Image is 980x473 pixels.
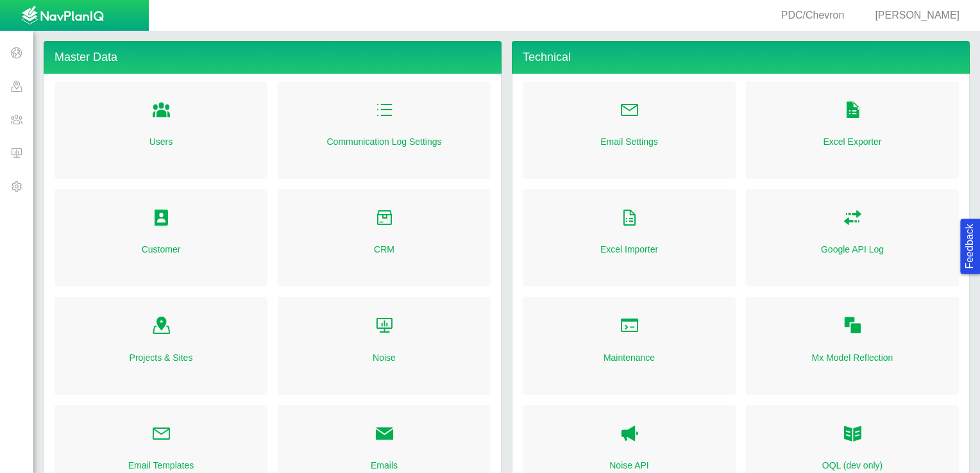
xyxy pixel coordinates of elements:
img: UrbanGroupSolutionsTheme$USG_Images$logo.png [21,6,104,26]
a: Folder Open Icon [375,420,394,449]
a: Folder Open Icon [375,204,394,233]
a: Email Settings [600,135,657,148]
div: Folder Open Icon CRM [278,189,491,286]
a: Maintenance [604,351,655,364]
h4: Technical [512,41,970,74]
a: Communication Log Settings [327,135,442,148]
div: Folder Open Icon Maintenance [523,297,736,394]
a: Customer [142,243,181,256]
div: Folder Open Icon Excel Importer [523,189,736,286]
div: Folder Open Icon Email Settings [523,81,736,179]
span: PDC/Chevron [781,10,845,21]
a: OQL (dev only) [822,459,883,472]
a: Folder Open Icon [620,312,639,340]
div: Folder Open Icon Customer [55,189,267,286]
a: Folder Open Icon [151,420,171,449]
a: Folder Open Icon [620,97,639,125]
a: Noise [373,351,396,364]
div: Folder Open Icon Users [55,81,267,179]
button: Feedback [960,219,980,274]
div: Folder Open Icon Noise [278,297,491,394]
a: Folder Open Icon [843,312,863,340]
a: Folder Open Icon [375,312,394,340]
h4: Master Data [44,41,502,74]
a: Users [149,135,173,148]
a: Mx Model Reflection [812,351,893,364]
div: Folder Open Icon Mx Model Reflection [746,297,959,394]
div: Folder Open Icon Communication Log Settings [278,81,491,179]
div: Folder Open Icon Projects & Sites [55,297,267,394]
a: Noise API [609,459,648,472]
div: Folder Open Icon Excel Exporter [746,81,959,179]
a: Folder Open Icon [151,312,171,340]
a: OQL [843,420,863,449]
a: Emails [371,459,398,472]
a: Folder Open Icon [375,97,394,125]
a: Projects & Sites [130,351,193,364]
a: Folder Open Icon [151,204,171,233]
a: Folder Open Icon [620,204,639,233]
a: Noise API [620,420,639,449]
span: [PERSON_NAME] [875,10,959,21]
a: Excel Exporter [823,135,881,148]
div: Folder Open Icon Google API Log [746,189,959,286]
a: Folder Open Icon [151,97,171,125]
a: Google API Log [821,243,884,256]
a: Folder Open Icon [843,204,863,233]
a: Excel Importer [600,243,658,256]
a: CRM [374,243,394,256]
a: Email Templates [128,459,194,472]
div: [PERSON_NAME] [859,8,965,23]
a: Folder Open Icon [843,97,863,125]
